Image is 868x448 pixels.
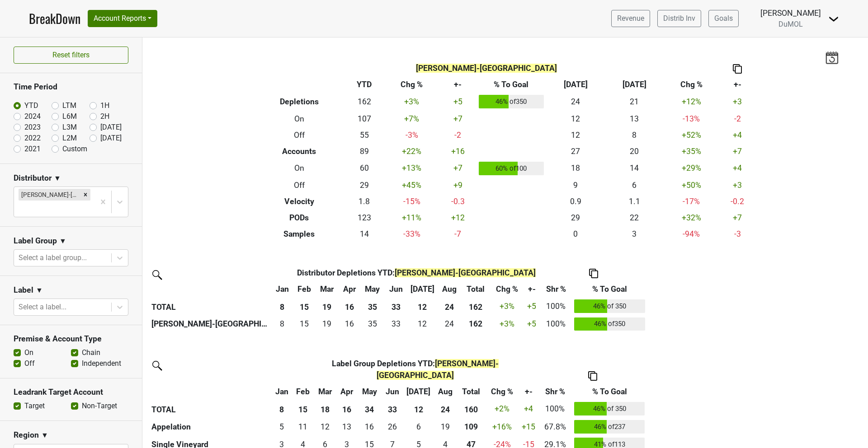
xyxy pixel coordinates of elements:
[255,111,344,127] th: On
[360,281,385,297] th: May: activate to sort column ascending
[438,281,461,297] th: Aug: activate to sort column ascending
[292,355,538,383] th: Label Group Depletions YTD :
[314,400,337,418] th: 18
[719,177,756,193] td: +3
[337,418,358,436] td: 13
[314,418,337,436] td: 11.85
[271,315,293,333] td: 8.18
[14,173,52,183] h3: Distributor
[357,418,382,436] td: 16.02
[611,10,650,27] a: Revenue
[271,418,292,436] td: 5.18
[54,173,61,184] span: ▼
[357,400,382,418] th: 34
[14,387,128,397] h3: Leadrank Target Account
[546,111,605,127] td: 12
[439,143,476,159] td: +16
[293,315,315,333] td: 14.52
[384,177,439,193] td: +45 %
[438,297,461,315] th: 24
[546,127,605,143] td: 12
[733,64,742,74] img: Copy to clipboard
[24,122,41,133] label: 2023
[359,421,380,433] div: 16
[385,315,407,333] td: 33.33
[521,421,536,433] div: +15
[664,177,719,193] td: +50 %
[292,384,314,400] th: Feb: activate to sort column ascending
[407,297,438,315] th: 12
[273,421,290,433] div: 5
[719,111,756,127] td: -2
[274,318,291,330] div: 8
[362,318,383,330] div: 35
[14,236,57,246] h3: Label Group
[439,76,476,93] th: +-
[403,418,434,436] td: 6.17
[540,297,572,315] td: 100%
[384,127,439,143] td: -3 %
[344,159,384,177] td: 60
[605,193,664,210] td: 1.1
[384,111,439,127] td: +7 %
[384,210,439,226] td: +11 %
[293,265,540,281] th: Distributor Depletions YTD :
[407,281,438,297] th: Jul: activate to sort column ascending
[546,177,605,193] td: 9
[24,100,38,111] label: YTD
[461,281,490,297] th: Total: activate to sort column ascending
[80,189,90,201] div: Remove Tryon-NC
[82,401,117,411] label: Non-Target
[384,143,439,159] td: +22 %
[664,193,719,210] td: -17 %
[664,143,719,159] td: +35 %
[149,384,271,400] th: &nbsp;: activate to sort column ascending
[540,281,572,297] th: Shr %: activate to sort column ascending
[436,421,454,433] div: 19
[271,281,293,297] th: Jan: activate to sort column ascending
[664,226,719,242] td: -94 %
[664,111,719,127] td: -13 %
[382,400,403,418] th: 33
[62,100,76,111] label: LTM
[82,347,100,358] label: Chain
[719,159,756,177] td: +4
[384,421,401,433] div: 26
[546,159,605,177] td: 18
[344,143,384,159] td: 89
[588,371,597,381] img: Copy to clipboard
[572,281,647,297] th: % To Goal: activate to sort column ascending
[546,143,605,159] td: 27
[589,269,598,278] img: Copy to clipboard
[439,93,476,111] td: +5
[524,404,533,413] span: +4
[486,418,519,436] td: +16 %
[382,384,403,400] th: Jun: activate to sort column ascending
[605,226,664,242] td: 3
[384,159,439,177] td: +13 %
[719,127,756,143] td: +4
[538,400,572,418] td: 100%
[14,285,33,295] h3: Label
[605,177,664,193] td: 6
[14,430,39,440] h3: Region
[605,143,664,159] td: 20
[149,281,271,297] th: &nbsp;: activate to sort column ascending
[149,315,271,333] th: [PERSON_NAME]-[GEOGRAPHIC_DATA]
[24,133,41,144] label: 2022
[317,318,337,330] div: 19
[100,133,122,144] label: [DATE]
[461,315,490,333] th: 161.750
[344,210,384,226] td: 123
[439,111,476,127] td: +7
[344,193,384,210] td: 1.8
[255,93,344,111] th: Depletions
[719,193,756,210] td: -0.2
[524,281,540,297] th: +-: activate to sort column ascending
[719,76,756,93] th: +-
[546,210,605,226] td: 29
[24,111,41,122] label: 2024
[409,318,435,330] div: 12
[457,418,486,436] th: 108.730
[439,210,476,226] td: +12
